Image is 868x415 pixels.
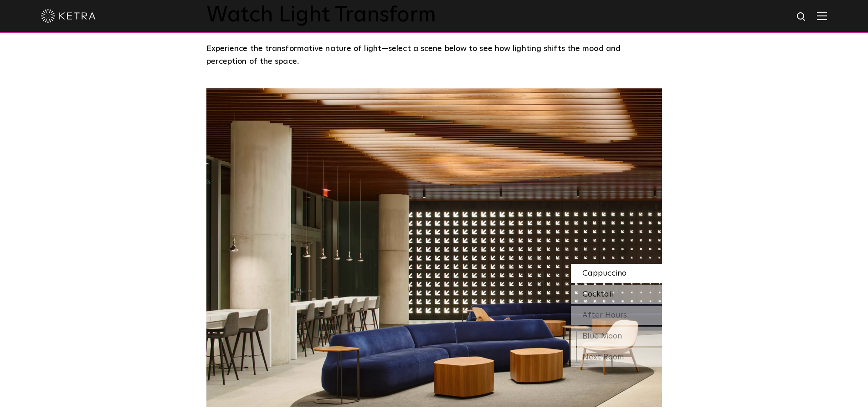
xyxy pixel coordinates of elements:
[582,311,627,319] span: After Hours
[206,88,662,407] img: SS_SXSW_Desktop_Cool
[41,9,96,23] img: ketra-logo-2019-white
[582,269,627,277] span: Cappuccino
[582,332,622,340] span: Blue Moon
[206,42,657,68] p: Experience the transformative nature of light—select a scene below to see how lighting shifts the...
[817,11,827,20] img: Hamburger%20Nav.svg
[582,290,613,298] span: Cocktail
[796,11,807,23] img: search icon
[571,348,662,367] div: Next Room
